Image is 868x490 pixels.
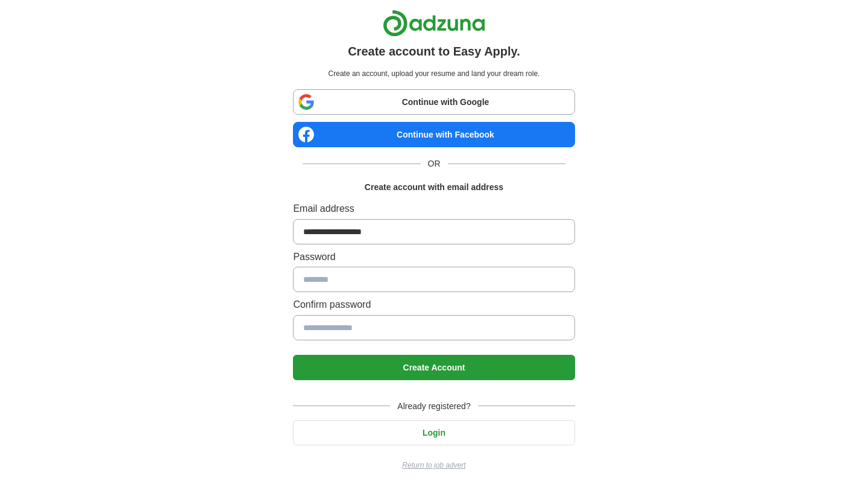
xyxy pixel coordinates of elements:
a: Continue with Facebook [293,122,574,147]
label: Email address [293,201,574,217]
label: Password [293,249,574,265]
p: Create an account, upload your resume and land your dream role. [295,68,572,80]
span: OR [421,157,448,170]
a: Return to job advert [293,460,574,471]
button: Login [293,420,574,445]
h1: Create account with email address [365,180,503,194]
span: Already registered? [390,399,477,413]
img: Adzuna logo [383,10,485,37]
h1: Create account to Easy Apply. [348,42,520,61]
button: Create Account [293,355,574,380]
a: Login [293,428,574,437]
a: Continue with Google [293,89,574,115]
label: Confirm password [293,297,574,313]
